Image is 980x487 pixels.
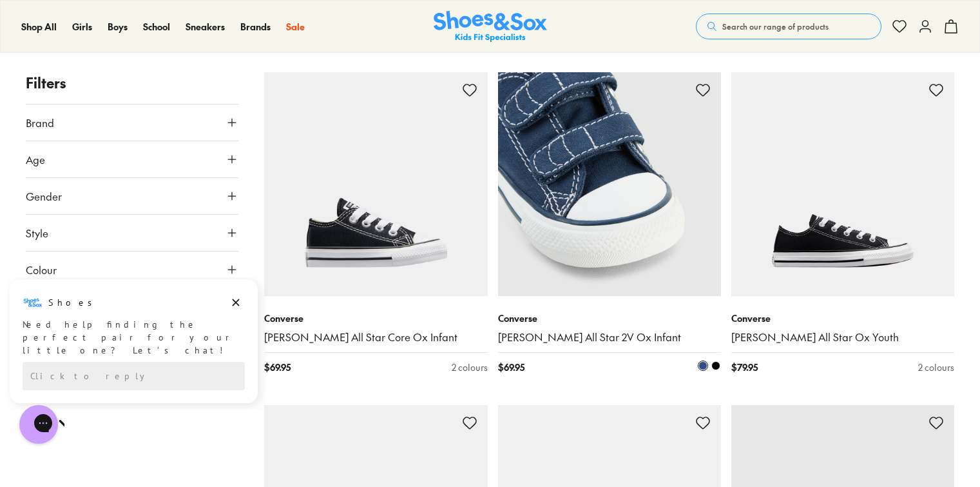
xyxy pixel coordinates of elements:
span: Shop All [21,20,57,33]
a: Shop All [21,20,57,34]
p: Converse [731,312,954,325]
div: Need help finding the perfect pair for your little one? Let’s chat! [23,41,245,79]
span: Search our range of products [722,21,829,32]
a: Boys [108,20,128,34]
p: Filters [26,72,238,94]
a: Sale [286,20,305,34]
a: Sneakers [186,20,225,34]
a: [PERSON_NAME] All Star Ox Youth [731,330,954,344]
span: $ 69.95 [264,361,291,374]
div: Message from Shoes. Need help finding the perfect pair for your little one? Let’s chat! [10,15,258,79]
button: Style [26,215,238,251]
a: [PERSON_NAME] All Star 2V Ox Infant [498,330,721,344]
span: Brands [240,20,271,33]
span: Brand [26,115,54,130]
div: Reply to the campaigns [23,84,245,113]
span: Sneakers [186,20,225,33]
div: 2 colours [452,361,488,374]
a: [PERSON_NAME] All Star Core Ox Infant [264,330,487,344]
a: Shoes & Sox [434,11,547,43]
a: Girls [72,20,92,34]
p: Converse [264,312,487,325]
button: Colour [26,252,238,288]
span: Girls [72,20,92,33]
span: School [143,20,170,33]
div: Campaign message [10,2,258,126]
iframe: Gorgias live chat messenger [13,401,64,448]
button: Age [26,141,238,177]
img: Shoes logo [23,15,43,35]
span: Style [26,225,48,241]
button: Search our range of products [696,14,881,39]
span: $ 69.95 [498,361,524,374]
span: Sale [286,20,305,33]
img: SNS_Logo_Responsive.svg [434,11,547,43]
span: Age [26,152,45,167]
a: Brands [240,20,271,34]
span: Boys [108,20,128,33]
span: Gender [26,188,62,204]
a: School [143,20,170,34]
p: Converse [498,312,721,325]
h3: Shoes [48,19,99,32]
button: Brand [26,104,238,141]
span: $ 79.95 [731,361,758,374]
button: Gender [26,178,238,214]
div: 2 colours [918,361,954,374]
span: Colour [26,262,57,277]
button: Dismiss campaign [227,16,245,34]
